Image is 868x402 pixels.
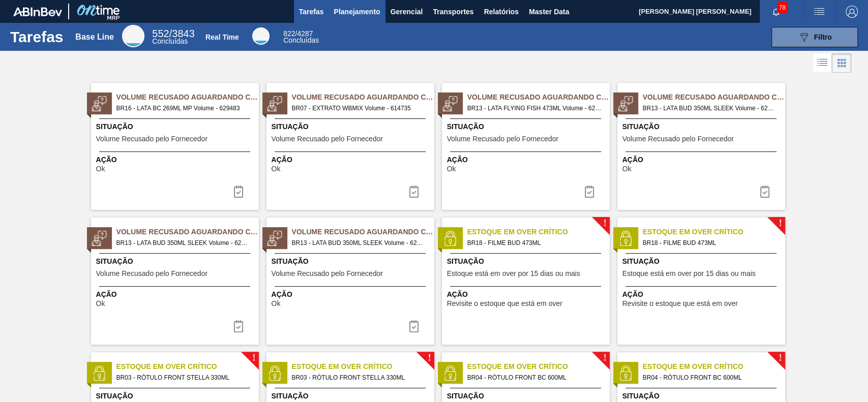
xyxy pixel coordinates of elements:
span: 822 [283,29,295,38]
div: Real Time [252,27,270,45]
span: Ação [272,289,432,300]
span: Volume Recusado Aguardando Ciência [116,92,259,103]
button: icon-task-complete [226,181,251,202]
img: status [92,231,107,246]
img: status [267,365,282,381]
img: Logout [846,6,858,18]
span: Volume Recusado pelo Fornecedor [622,135,734,143]
span: Estoque em Over Crítico [116,361,259,372]
span: BR18 - FILME BUD 473ML [643,237,777,249]
button: Notificações [760,5,792,19]
div: Visão em Lista [813,53,832,73]
span: Volume Recusado Aguardando Ciência [116,227,259,237]
button: Filtro [771,27,858,47]
span: Situação [96,391,256,401]
span: Ok [622,165,632,173]
span: ! [779,220,782,227]
span: Volume Recusado pelo Fornecedor [272,270,383,277]
span: Situação [447,256,607,267]
img: status [442,231,458,246]
button: icon-task-complete [226,316,251,336]
span: BR13 - LATA FLYING FISH 473ML Volume - 629036 [467,103,602,114]
span: ! [252,354,255,362]
span: Situação [622,391,783,401]
span: BR13 - LATA BUD 350ML SLEEK Volume - 628912 [116,237,251,249]
span: BR03 - RÓTULO FRONT STELLA 330ML [292,372,426,383]
div: Base Line [152,29,194,45]
span: Relatórios [484,6,518,18]
img: status [618,365,633,381]
span: Volume Recusado Aguardando Ciência [292,227,434,237]
span: Volume Recusado Aguardando Ciência [292,92,434,103]
span: Master Data [529,6,569,18]
div: Real Time [283,30,319,44]
button: icon-task-complete [402,181,426,202]
span: BR13 - LATA BUD 350ML SLEEK Volume - 628914 [643,103,777,114]
span: Situação [622,121,783,132]
div: Completar tarefa: 30360762 [753,181,777,202]
span: / 3843 [152,28,194,39]
div: Completar tarefa: 30360763 [226,316,251,336]
img: status [442,96,458,111]
span: Volume Recusado Aguardando Ciência [643,92,785,103]
img: icon-task-complete [408,185,420,198]
span: Situação [272,256,432,267]
div: Base Line [75,33,114,42]
span: ! [428,354,431,362]
img: status [267,231,282,246]
img: icon-task-complete [232,320,245,332]
span: Estoque em Over Crítico [467,227,610,237]
span: Estoque em Over Crítico [643,227,785,237]
img: status [92,365,107,381]
span: Situação [622,256,783,267]
div: Completar tarefa: 30360756 [402,181,426,202]
span: BR04 - RÓTULO FRONT BC 600ML [643,372,777,383]
img: icon-task-complete [583,185,595,198]
span: Ação [447,154,607,165]
span: Volume Recusado Aguardando Ciência [467,92,610,103]
img: TNhmsLtSVTkK8tSr43FrP2fwEKptu5GPRR3wAAAABJRU5ErkJggg== [13,7,62,16]
span: Transportes [433,6,473,18]
span: Gerencial [391,6,423,18]
span: Volume Recusado pelo Fornecedor [272,135,383,143]
span: Estoque em Over Crítico [292,361,434,372]
span: Estoque está em over por 15 dias ou mais [622,270,756,277]
div: Completar tarefa: 30360754 [226,181,251,202]
span: Situação [272,391,432,401]
span: Ação [447,289,607,300]
img: icon-task-complete [408,320,420,332]
span: ! [603,354,606,362]
span: Situação [447,391,607,401]
span: Volume Recusado pelo Fornecedor [96,135,207,143]
span: Revisite o estoque que está em over [447,300,562,307]
span: Estoque está em over por 15 dias ou mais [447,270,580,277]
span: Volume Recusado pelo Fornecedor [447,135,558,143]
span: 78 [777,2,788,13]
img: icon-task-complete [759,185,771,198]
img: icon-task-complete [232,185,245,198]
span: Planejamento [334,6,380,18]
span: Ok [272,165,281,173]
span: Concluídas [152,37,188,45]
span: Estoque em Over Crítico [467,361,610,372]
span: BR07 - EXTRATO WBMIX Volume - 614735 [292,103,426,114]
span: Ação [272,154,432,165]
span: BR16 - LATA BC 269ML MP Volume - 629483 [116,103,251,114]
span: Revisite o estoque que está em over [622,300,738,307]
span: Situação [96,256,256,267]
span: 552 [152,28,169,39]
span: Ação [622,154,783,165]
span: Situação [447,121,607,132]
img: status [618,96,633,111]
span: Estoque em Over Crítico [643,361,785,372]
span: BR13 - LATA BUD 350ML SLEEK Volume - 628913 [292,237,426,249]
span: Ok [96,300,105,307]
div: Real Time [205,33,239,41]
button: icon-task-complete [753,181,777,202]
div: Base Line [122,25,144,47]
span: Filtro [814,33,832,41]
div: Completar tarefa: 30360764 [402,316,426,336]
span: ! [603,220,606,227]
span: Ação [622,289,783,300]
span: Volume Recusado pelo Fornecedor [96,270,207,277]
